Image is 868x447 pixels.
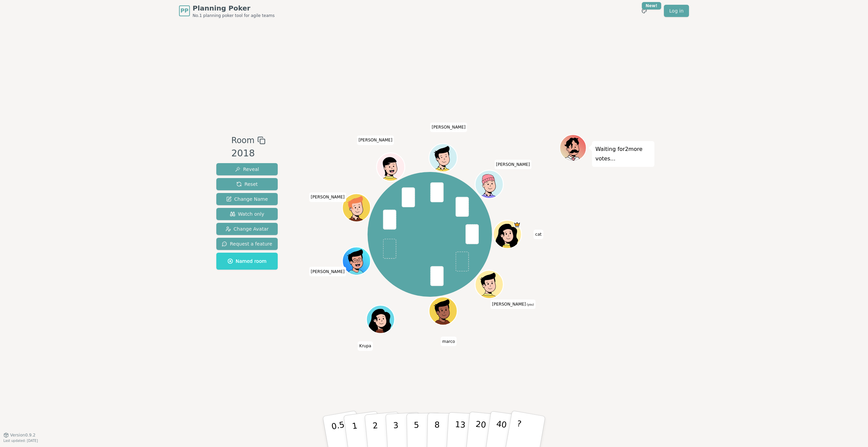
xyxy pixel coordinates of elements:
[216,253,278,270] button: Named room
[10,432,36,438] span: Version 0.9.2
[180,7,188,15] span: PP
[216,223,278,235] button: Change Avatar
[222,240,272,247] span: Request a feature
[216,238,278,250] button: Request a feature
[230,211,264,217] span: Watch only
[231,147,265,160] div: 2018
[226,196,268,202] span: Change Name
[534,230,544,239] span: Click to change your name
[357,135,394,145] span: Click to change your name
[193,13,275,18] span: No.1 planning poker tool for agile teams
[526,303,534,306] span: (you)
[476,271,502,297] button: Click to change your avatar
[235,166,259,173] span: Reveal
[228,258,267,265] span: Named room
[3,432,36,438] button: Version0.9.2
[216,178,278,190] button: Reset
[430,122,467,132] span: Click to change your name
[494,160,532,169] span: Click to change your name
[216,163,278,175] button: Reveal
[216,193,278,205] button: Change Name
[595,144,651,163] p: Waiting for 2 more votes...
[664,5,689,17] a: Log in
[3,439,38,443] span: Last updated: [DATE]
[179,3,275,18] a: PPPlanning PokerNo.1 planning poker tool for agile teams
[225,226,269,232] span: Change Avatar
[216,208,278,220] button: Watch only
[490,299,535,309] span: Click to change your name
[193,3,275,13] span: Planning Poker
[236,181,258,188] span: Reset
[638,5,650,17] button: New!
[358,341,373,351] span: Click to change your name
[514,221,521,228] span: cat is the host
[642,2,661,9] div: New!
[231,134,254,147] span: Room
[309,192,347,202] span: Click to change your name
[440,337,457,346] span: Click to change your name
[309,267,347,276] span: Click to change your name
